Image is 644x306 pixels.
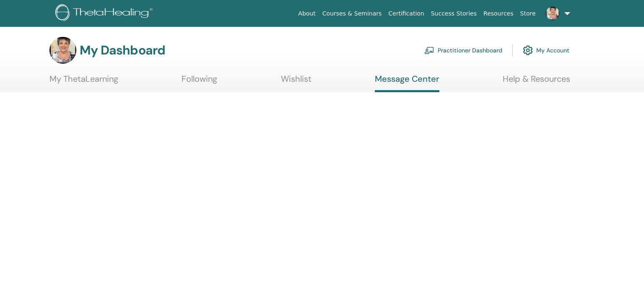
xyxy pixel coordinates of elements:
a: Store [517,6,539,21]
img: default.jpg [49,37,76,64]
img: cog.svg [523,43,533,57]
a: My Account [523,41,569,60]
a: Courses & Seminars [319,6,385,21]
a: Certification [385,6,427,21]
a: Success Stories [428,6,480,21]
a: About [295,6,319,21]
a: My ThetaLearning [49,74,118,90]
h3: My Dashboard [80,43,165,58]
img: chalkboard-teacher.svg [424,47,434,54]
img: logo.png [55,4,156,23]
a: Resources [480,6,517,21]
img: default.jpg [546,7,559,20]
a: Practitioner Dashboard [424,41,502,60]
a: Wishlist [281,74,312,90]
a: Following [182,74,217,90]
a: Help & Resources [503,74,570,90]
a: Message Center [375,74,439,92]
